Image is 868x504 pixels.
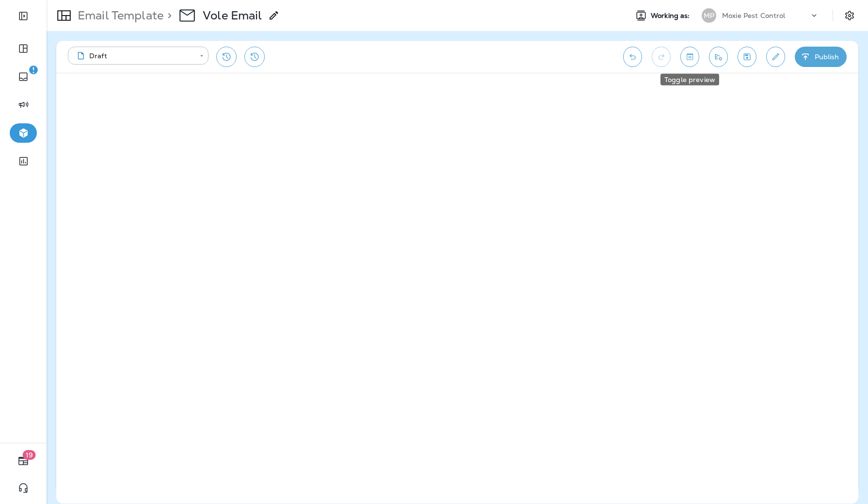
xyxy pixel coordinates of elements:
[10,6,37,26] button: Expand Sidebar
[10,451,37,470] button: 19
[23,450,36,460] span: 19
[74,8,163,23] p: Email Template
[660,74,719,85] div: Toggle preview
[702,8,716,23] div: MP
[75,51,193,61] div: Draft
[795,47,847,67] button: Publish
[203,8,262,23] p: Vole Email
[623,47,642,67] button: Undo
[680,47,699,67] button: Toggle preview
[709,47,728,67] button: Send test email
[163,8,172,23] p: >
[766,47,785,67] button: Edit details
[216,47,237,67] button: Restore from previous version
[651,12,692,20] span: Working as:
[722,12,786,19] p: Moxie Pest Control
[841,7,858,24] button: Settings
[738,47,756,67] button: Save
[244,47,265,67] button: View Changelog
